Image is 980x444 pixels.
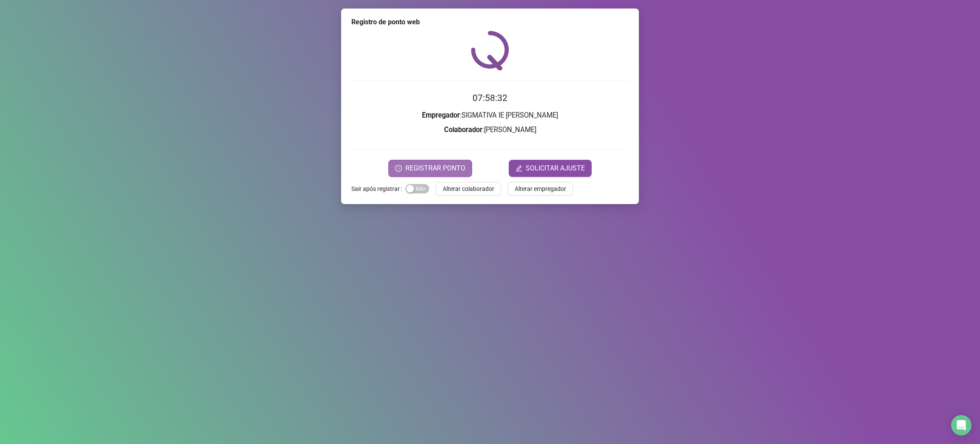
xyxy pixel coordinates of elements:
[509,160,592,177] button: editSOLICITAR AJUSTE
[526,163,585,173] span: SOLICITAR AJUSTE
[422,111,460,119] strong: Empregador
[351,124,629,136] h3: : [PERSON_NAME]
[444,126,482,134] strong: Colaborador
[351,110,629,121] h3: : SIGMATIVA IE [PERSON_NAME]
[951,415,971,435] div: Open Intercom Messenger
[388,160,472,177] button: REGISTRAR PONTO
[351,182,405,196] label: Sair após registrar
[515,184,566,193] span: Alterar empregador
[471,31,509,70] img: QRPoint
[473,93,507,103] time: 07:58:32
[405,163,465,173] span: REGISTRAR PONTO
[436,182,501,196] button: Alterar colaborador
[443,184,494,193] span: Alterar colaborador
[508,182,573,196] button: Alterar empregador
[516,165,522,172] span: edit
[351,17,629,27] div: Registro de ponto web
[395,165,402,172] span: clock-circle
